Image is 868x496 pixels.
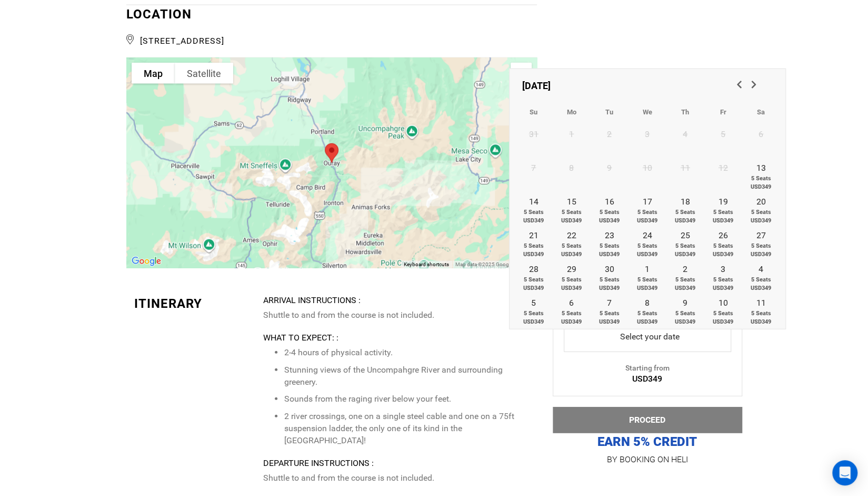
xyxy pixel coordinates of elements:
[704,226,742,259] a: 265 SeatsUSD349
[742,174,780,191] span: 5 Seats USD349
[404,261,449,268] button: Keyboard shortcuts
[553,226,591,259] a: 225 SeatsUSD349
[515,192,553,226] a: 145 SeatsUSD349
[132,63,175,84] button: Show street map
[742,158,780,192] a: 135 SeatsUSD349
[591,309,628,326] span: 5 Seats USD349
[628,226,666,259] a: 245 SeatsUSD349
[284,411,528,447] p: 2 river crossings, one on a single steel cable and one on a 75ft suspension ladder, the only one ...
[515,309,553,326] span: 5 Seats USD349
[704,259,742,293] a: 35 SeatsUSD349
[742,100,780,125] th: Saturday
[553,373,742,385] div: USD349
[553,242,591,258] span: 5 Seats USD349
[126,32,537,47] span: [STREET_ADDRESS]
[515,259,553,293] a: 285 SeatsUSD349
[628,100,666,125] th: Wednesday
[742,293,780,327] a: 115 SeatsUSD349
[666,259,704,293] a: 25 SeatsUSD349
[515,226,553,259] a: 215 SeatsUSD349
[628,242,666,258] span: 5 Seats USD349
[553,259,591,293] a: 295 SeatsUSD349
[591,208,628,225] span: 5 Seats USD349
[263,332,528,344] div: What to Expect: :
[263,472,528,484] p: Shuttle to and from the course is not included.
[284,364,528,388] p: Stunning views of the Uncompahgre River and surrounding greenery.
[628,276,666,292] span: 5 Seats USD349
[666,100,704,125] th: Thursday
[666,309,704,326] span: 5 Seats USD349
[628,293,666,327] a: 85 SeatsUSD349
[704,309,742,326] span: 5 Seats USD349
[745,76,763,94] a: Next
[515,100,553,125] th: Sunday
[742,208,780,225] span: 5 Seats USD349
[511,63,532,84] button: Toggle fullscreen view
[666,293,704,327] a: 95 SeatsUSD349
[553,309,591,326] span: 5 Seats USD349
[263,309,528,322] p: Shuttle to and from the course is not included.
[553,276,591,292] span: 5 Seats USD349
[129,255,164,268] a: Open this area in Google Maps (opens a new window)
[284,347,528,359] p: 2-4 hours of physical activity.
[263,295,528,307] div: Arrival Instructions :
[704,100,742,125] th: Friday
[175,63,233,84] button: Show satellite imagery
[704,293,742,327] a: 105 SeatsUSD349
[704,276,742,292] span: 5 Seats USD349
[666,242,704,258] span: 5 Seats USD349
[704,242,742,258] span: 5 Seats USD349
[666,226,704,259] a: 255 SeatsUSD349
[742,226,780,259] a: 275 SeatsUSD349
[591,293,628,327] a: 75 SeatsUSD349
[591,226,628,259] a: 235 SeatsUSD349
[832,460,857,485] div: Open Intercom Messenger
[553,100,591,125] th: Monday
[553,293,591,327] a: 65 SeatsUSD349
[553,407,742,433] button: PROCEED
[731,76,749,94] a: Previous
[742,276,780,292] span: 5 Seats USD349
[515,208,553,225] span: 5 Seats USD349
[129,255,164,268] img: Google
[704,208,742,225] span: 5 Seats USD349
[591,192,628,226] a: 165 SeatsUSD349
[134,295,255,313] div: Itinerary
[455,261,513,267] span: Map data ©2025 Google
[742,242,780,258] span: 5 Seats USD349
[742,158,780,192] td: Current focused date is Saturday, September 13, 2025
[666,208,704,225] span: 5 Seats USD349
[628,192,666,226] a: 175 SeatsUSD349
[263,458,528,470] div: Departure Instructions :
[742,192,780,226] a: 205 SeatsUSD349
[666,276,704,292] span: 5 Seats USD349
[553,192,591,226] a: 155 SeatsUSD349
[553,208,591,225] span: 5 Seats USD349
[515,242,553,258] span: 5 Seats USD349
[126,5,537,47] div: LOCATION
[284,393,528,405] p: Sounds from the raging river below your feet.
[553,452,742,467] p: BY BOOKING ON HELI
[704,192,742,226] a: 195 SeatsUSD349
[666,192,704,226] a: 185 SeatsUSD349
[515,293,553,327] a: 55 SeatsUSD349
[591,242,628,258] span: 5 Seats USD349
[591,276,628,292] span: 5 Seats USD349
[591,100,628,125] th: Tuesday
[742,259,780,293] a: 45 SeatsUSD349
[628,259,666,293] a: 15 SeatsUSD349
[628,309,666,326] span: 5 Seats USD349
[591,259,628,293] a: 305 SeatsUSD349
[515,276,553,292] span: 5 Seats USD349
[628,208,666,225] span: 5 Seats USD349
[742,309,780,326] span: 5 Seats USD349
